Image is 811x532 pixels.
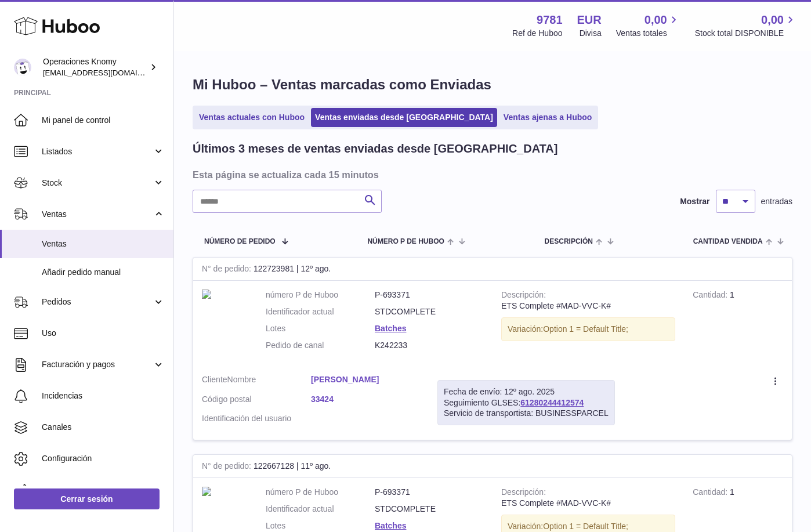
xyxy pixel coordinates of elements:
a: Ventas ajenas a Huboo [499,108,596,127]
a: 0,00 Ventas totales [616,12,680,39]
h3: Esta página se actualiza cada 15 minutos [193,168,790,181]
span: Número de pedido [204,238,276,245]
dd: P-693371 [375,487,484,498]
span: Option 1 = Default Title; [543,324,628,334]
span: Mi panel de control [42,115,165,126]
span: Ventas [42,209,153,220]
div: Divisa [580,28,602,39]
div: Seguimiento GLSES: [437,380,615,426]
a: Ventas enviadas desde [GEOGRAPHIC_DATA] [311,108,497,127]
span: Pedidos [42,296,153,307]
span: Cantidad vendida [693,238,763,245]
td: 1 [684,281,792,365]
dt: Identificador actual [266,306,375,317]
dt: Lotes [266,520,375,531]
dt: número P de Huboo [266,289,375,301]
div: Fecha de envío: 12º ago. 2025 [444,386,609,397]
strong: Descripción [501,487,546,500]
span: Option 1 = Default Title; [543,522,628,531]
span: Cliente [202,375,227,384]
span: Facturación y pagos [42,359,153,370]
strong: EUR [577,12,602,28]
span: 0,00 [645,12,667,28]
span: 0,00 [761,12,784,28]
dt: Identificación del usuario [202,413,311,424]
a: 0,00 Stock total DISPONIBLE [695,12,797,39]
img: producto-ETS-complete-esp.png [202,289,211,299]
a: Batches [375,521,406,530]
strong: Descripción [501,290,546,302]
h1: Mi Huboo – Ventas marcadas como Enviadas [193,75,792,94]
dd: STDCOMPLETE [375,504,484,515]
dt: Identificador actual [266,504,375,515]
dd: STDCOMPLETE [375,306,484,317]
span: Configuración [42,453,165,464]
div: 122667128 | 11º ago. [193,455,792,478]
span: entradas [761,196,792,207]
dd: P-693371 [375,289,484,301]
a: 61280244412574 [520,398,584,407]
div: ETS Complete #MAD-VVC-K# [501,498,675,509]
span: número P de Huboo [367,238,444,245]
span: Devoluciones [42,484,165,495]
a: Ventas actuales con Huboo [195,108,309,127]
div: ETS Complete #MAD-VVC-K# [501,301,675,312]
dt: número P de Huboo [266,487,375,498]
dt: Nombre [202,374,311,388]
img: operaciones@selfkit.com [14,59,31,76]
img: producto-ETS-complete-esp.png [202,487,211,496]
strong: N° de pedido [202,264,254,276]
span: [EMAIL_ADDRESS][DOMAIN_NAME] [43,68,171,77]
span: Descripción [545,238,593,245]
div: Ref de Huboo [512,28,562,39]
span: Stock [42,178,153,189]
div: Servicio de transportista: BUSINESSPARCEL [444,408,609,419]
span: Canales [42,422,165,433]
a: 33424 [311,394,420,405]
span: Uso [42,328,165,339]
dd: K242233 [375,340,484,351]
span: Ventas [42,238,165,249]
h2: Últimos 3 meses de ventas enviadas desde [GEOGRAPHIC_DATA] [193,141,557,157]
span: Stock total DISPONIBLE [695,28,797,39]
span: Ventas totales [616,28,680,39]
dt: Lotes [266,323,375,334]
div: 122723981 | 12º ago. [193,258,792,281]
a: [PERSON_NAME] [311,374,420,385]
strong: Cantidad [693,487,730,500]
span: Listados [42,146,153,157]
span: Añadir pedido manual [42,267,165,278]
strong: Cantidad [693,290,730,302]
span: Incidencias [42,390,165,401]
strong: 9781 [537,12,563,28]
dt: Pedido de canal [266,340,375,351]
a: Batches [375,324,406,333]
div: Variación: [501,317,675,341]
label: Mostrar [680,196,709,207]
a: Cerrar sesión [14,488,160,509]
div: Operaciones Knomy [43,56,147,78]
strong: N° de pedido [202,461,254,473]
dt: Código postal [202,394,311,408]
